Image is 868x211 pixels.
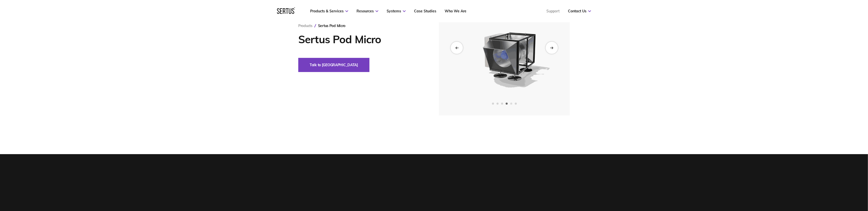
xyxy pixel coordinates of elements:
[492,103,494,105] span: Go to slide 1
[510,103,512,105] span: Go to slide 5
[298,24,312,28] a: Products
[546,9,560,13] a: Support
[357,9,378,13] a: Resources
[387,9,406,13] a: Systems
[568,9,591,13] a: Contact Us
[298,58,369,72] button: Talk to [GEOGRAPHIC_DATA]
[777,152,868,211] iframe: Chat Widget
[501,103,503,105] span: Go to slide 3
[310,9,348,13] a: Products & Services
[445,9,466,13] a: Who We Are
[298,33,424,46] h1: Sertus Pod Micro
[515,103,517,105] span: Go to slide 6
[451,42,463,54] div: Previous slide
[414,9,436,13] a: Case Studies
[546,42,558,54] div: Next slide
[497,103,499,105] span: Go to slide 2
